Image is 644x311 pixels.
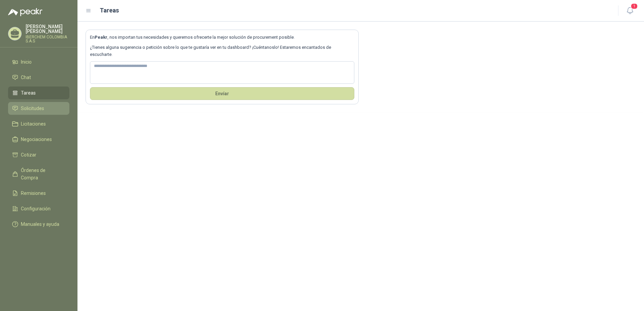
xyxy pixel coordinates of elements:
span: 1 [631,3,638,9]
a: Chat [8,71,69,84]
span: Negociaciones [21,136,52,143]
span: Cotizar [21,151,36,159]
span: Remisiones [21,189,46,197]
span: Inicio [21,58,32,66]
a: Solicitudes [8,102,69,115]
a: Negociaciones [8,133,69,146]
b: Peakr [95,35,107,40]
span: Manuales y ayuda [21,220,59,228]
img: Logo peakr [8,8,42,16]
a: Manuales y ayuda [8,218,69,231]
p: IBERCHEM COLOMBIA S.A.S [26,35,69,43]
a: Tareas [8,87,69,99]
a: Órdenes de Compra [8,164,69,184]
span: Licitaciones [21,120,46,128]
button: 1 [624,5,636,17]
h1: Tareas [100,6,119,15]
a: Inicio [8,56,69,68]
span: Chat [21,74,31,81]
span: Órdenes de Compra [21,167,63,181]
p: En , nos importan tus necesidades y queremos ofrecerte la mejor solución de procurement posible. [90,34,354,41]
a: Configuración [8,202,69,215]
p: [PERSON_NAME] [PERSON_NAME] [26,24,69,34]
button: Envíar [90,87,354,100]
a: Cotizar [8,148,69,161]
a: Remisiones [8,187,69,200]
span: Tareas [21,89,36,97]
a: Licitaciones [8,117,69,130]
p: ¿Tienes alguna sugerencia o petición sobre lo que te gustaría ver en tu dashboard? ¡Cuéntanoslo! ... [90,44,354,58]
span: Solicitudes [21,105,44,112]
span: Configuración [21,205,51,212]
